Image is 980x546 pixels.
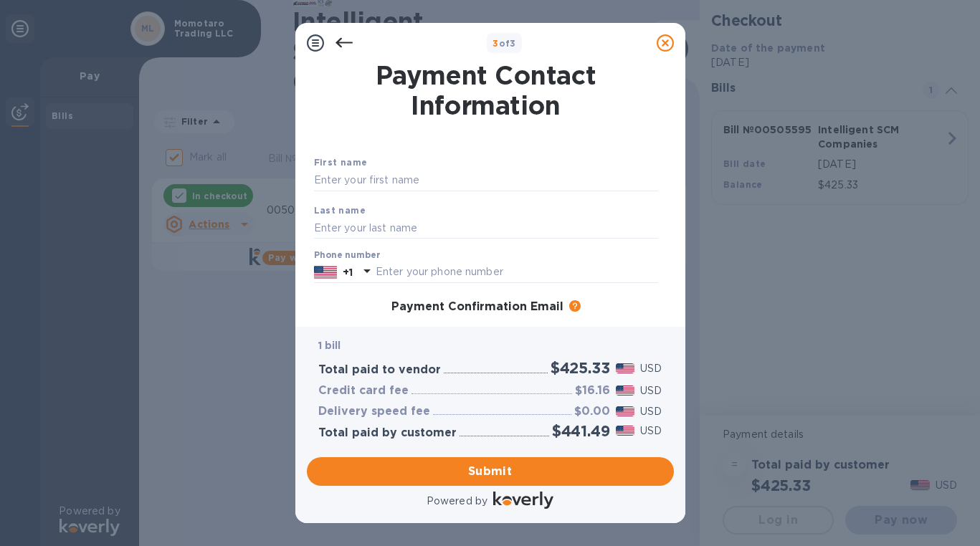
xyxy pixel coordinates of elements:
[552,422,610,440] h2: $441.49
[640,361,662,376] p: USD
[551,359,610,377] h2: $425.33
[640,404,662,419] p: USD
[616,426,635,436] img: USD
[493,38,498,49] span: 3
[307,457,674,486] button: Submit
[493,492,553,509] img: Logo
[314,252,380,260] label: Phone number
[427,494,487,509] p: Powered by
[616,406,635,416] img: USD
[343,265,353,279] p: +1
[640,423,662,439] p: USD
[318,405,430,418] h3: Delivery speed fee
[376,262,658,283] input: Enter your phone number
[493,38,516,49] b: of 3
[616,385,635,396] img: USD
[318,463,662,480] span: Submit
[318,340,341,351] b: 1 bill
[318,426,457,440] h3: Total paid by customer
[314,205,366,216] b: Last name
[314,60,658,120] h1: Payment Contact Information
[314,157,368,168] b: First name
[391,300,563,314] h3: Payment Confirmation Email
[640,383,662,398] p: USD
[616,363,635,373] img: USD
[314,217,658,239] input: Enter your last name
[318,363,441,377] h3: Total paid to vendor
[574,405,610,418] h3: $0.00
[575,384,610,398] h3: $16.16
[314,170,658,191] input: Enter your first name
[318,384,409,398] h3: Credit card fee
[314,264,337,280] img: US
